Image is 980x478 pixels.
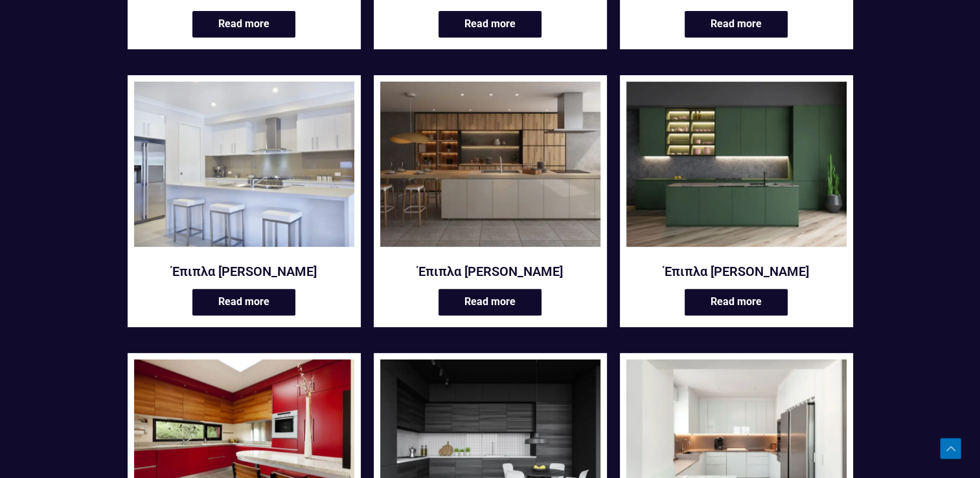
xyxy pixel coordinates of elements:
a: Read more about “Έπιπλα κουζίνας El Castillo” [685,289,788,315]
a: Read more about “Έπιπλα κουζίνας Anakena” [192,11,295,38]
a: Έπιπλα [PERSON_NAME] [626,263,847,280]
a: Read more about “Έπιπλα κουζίνας Celebes” [439,289,541,315]
a: Έπιπλα κουζίνας Bondi [134,82,354,255]
a: Read more about “Έπιπλα κουζίνας Beibu” [685,11,788,38]
a: Read more about “Έπιπλα κουζίνας Bondi” [192,289,295,315]
a: Έπιπλα [PERSON_NAME] [380,263,600,280]
a: El Castillo κουζίνα [626,82,847,255]
a: Έπιπλα [PERSON_NAME] [134,263,354,280]
a: Read more about “Έπιπλα κουζίνας Arashi” [439,11,541,38]
a: Έπιπλα κουζίνας Celebes [380,82,600,255]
